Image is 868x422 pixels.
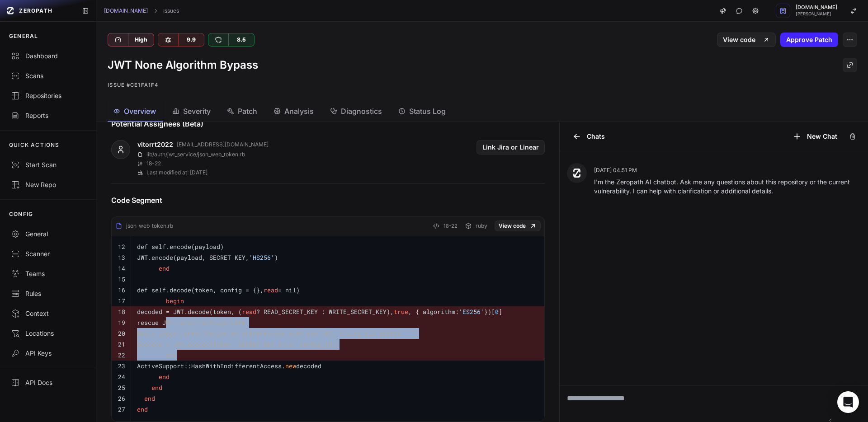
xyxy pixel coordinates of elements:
button: Approve Patch [780,33,838,47]
div: Dashboard [11,52,85,61]
span: 'ES256' [459,308,484,316]
span: 'HS256' [249,253,274,262]
code: 15 [118,275,125,283]
img: Zeropath AI [572,169,581,178]
div: General [11,230,85,239]
h1: JWT None Algorithm Bypass [108,58,258,72]
div: Scans [11,71,85,80]
span: [PERSON_NAME] [796,12,837,16]
p: [EMAIL_ADDRESS][DOMAIN_NAME] [177,141,269,148]
span: true [278,340,292,348]
span: end [166,351,177,359]
a: View code [717,33,776,47]
h4: Code Segment [111,195,545,206]
a: [DOMAIN_NAME] [104,7,148,14]
code: 21 [118,340,125,348]
div: 8.5 [228,33,254,46]
div: Context [11,309,85,318]
span: 0 [495,308,499,316]
code: rescue JWT::IncorrectAlgorithm [137,319,245,327]
button: New Chat [787,129,843,144]
button: Link Jira or Linear [476,140,545,155]
code: 24 [118,373,125,381]
span: Overview [124,106,156,117]
p: Issue #ce1fa1f4 [108,80,857,90]
span: Severity [183,106,211,117]
p: GENERAL [9,33,38,40]
span: 0 [329,340,332,348]
span: Analysis [284,106,314,117]
code: 17 [118,297,125,305]
span: read [242,308,256,316]
span: end [159,373,170,381]
code: Rails.logger. ( ) [137,329,415,338]
code: 14 [118,264,125,272]
code: 23 [118,362,125,370]
div: Scanner [11,249,85,258]
button: Chats [567,129,610,144]
span: Status Log [409,106,446,117]
div: Open Intercom Messenger [837,391,859,413]
span: Patch [238,106,257,117]
div: Rules [11,289,85,298]
p: 18 - 22 [146,160,161,167]
code: 18 [118,308,125,316]
span: true [394,308,408,316]
span: read [264,286,278,294]
span: ZEROPATH [19,7,52,14]
div: New Repo [11,180,85,189]
h4: Potential Assignees (Beta) [111,118,545,129]
code: 19 [118,319,125,327]
div: Start Scan [11,160,85,169]
p: I'm the Zeropath AI chatbot. Ask me any questions about this repository or the current vulnerabil... [594,178,861,196]
code: 20 [118,329,125,338]
a: vitorrt2022 [137,140,173,149]
code: ActiveSupport::HashWithIndifferentAccess. decoded [137,362,321,370]
div: 9.9 [178,33,204,46]
code: decoded = JWT.decode(token, ( ? READ_SECRET_KEY : WRITE_SECRET_KEY), , { algorithm: })[ ] [137,308,502,316]
p: [DATE] 04:51 PM [594,167,861,174]
span: new [285,362,296,370]
div: API Keys [11,349,85,358]
code: 25 [118,384,125,392]
code: JWT.encode(payload, SECRET_KEY, ) [137,253,278,262]
div: json_web_token.rb [115,222,173,230]
span: 18-22 [443,220,458,231]
div: Reports [11,111,85,120]
code: 12 [118,243,125,251]
code: 13 [118,253,125,262]
a: ZEROPATH [4,4,75,18]
span: end [137,405,148,413]
span: end [159,264,170,272]
nav: breadcrumb [104,7,179,14]
span: [DOMAIN_NAME] [796,5,837,10]
div: High [128,33,154,46]
p: Last modified at: [DATE] [146,169,208,176]
a: View code [495,220,541,231]
span: info [184,329,198,338]
span: begin [166,297,184,305]
div: Teams [11,269,85,278]
p: lib/auth/jwt_service/json_web_token.rb [146,151,245,158]
p: QUICK ACTIONS [9,141,60,149]
div: Repositories [11,91,85,100]
code: def self.encode(payload) [137,243,224,251]
code: def self.decode(token, config = {}, = nil) [137,286,300,294]
code: 16 [118,286,125,294]
span: ruby [476,222,487,230]
span: Diagnostics [341,106,382,117]
div: API Docs [11,378,85,387]
svg: chevron right, [152,8,159,14]
span: end [151,384,162,392]
code: 26 [118,394,125,403]
a: Issues [163,7,179,14]
code: decoded = JWT.decode(token, SECRET_KEY, , config)[ ] [137,340,336,348]
span: 'Failed to authenticate with new JWT, trying old method..' [202,329,412,338]
code: 22 [118,351,125,359]
p: CONFIG [9,211,33,218]
span: end [144,394,155,403]
code: 27 [118,405,125,413]
div: Locations [11,329,85,338]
